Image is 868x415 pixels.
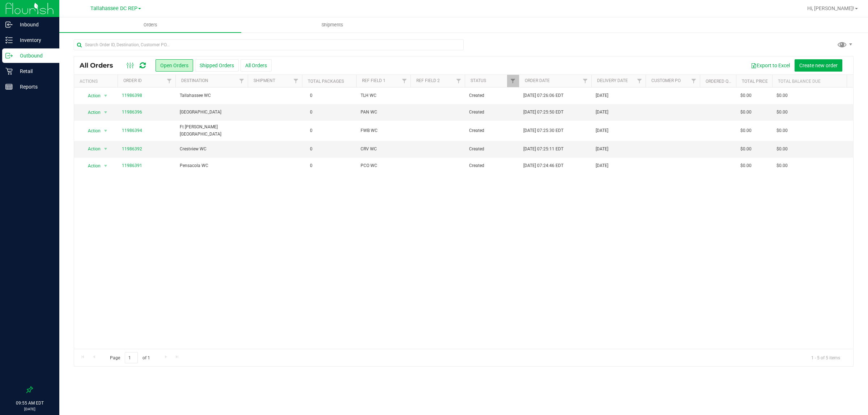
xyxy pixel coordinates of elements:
span: Ft [PERSON_NAME][GEOGRAPHIC_DATA] [180,124,243,137]
inline-svg: Retail [5,68,13,75]
span: [DATE] [596,92,608,99]
a: Status [471,78,486,83]
span: 1 - 5 of 5 items [805,352,846,363]
inline-svg: Inbound [5,21,13,28]
span: 0 [306,107,316,117]
a: 11986394 [122,127,142,134]
span: Shipments [312,22,353,28]
span: TLH WC [361,92,376,99]
span: $0.00 [740,92,752,99]
p: 09:55 AM EDT [3,400,56,406]
span: Pensacola WC [180,162,243,169]
span: $0.00 [740,109,752,116]
span: 0 [306,144,316,154]
span: Action [81,91,101,101]
span: PAN WC [361,109,377,116]
a: Filter [399,75,410,87]
a: Ordered qty [706,79,733,84]
span: select [101,126,110,136]
a: Delivery Date [597,78,628,83]
span: [DATE] [596,146,608,153]
th: Total Balance Due [772,75,863,87]
span: [DATE] 07:25:30 EDT [523,127,563,134]
span: Hi, [PERSON_NAME]! [807,5,854,11]
span: select [101,144,110,154]
button: Export to Excel [746,59,795,72]
span: Created [469,127,515,134]
button: Shipped Orders [195,59,239,72]
span: [DATE] 07:26:06 EDT [523,92,563,99]
inline-svg: Inventory [5,37,13,44]
a: Ref Field 1 [362,78,386,83]
span: Create new order [799,63,838,68]
span: [DATE] 07:25:50 EDT [523,109,563,116]
input: Search Order ID, Destination, Customer PO... [74,39,464,50]
span: [GEOGRAPHIC_DATA] [180,109,243,116]
span: All Orders [80,61,120,69]
span: $0.00 [776,109,788,116]
a: Filter [163,75,175,87]
a: Filter [453,75,465,87]
span: select [101,107,110,117]
span: Page of 1 [104,352,156,363]
span: $0.00 [776,127,788,134]
span: select [101,161,110,171]
a: Total Price [742,79,768,84]
a: Destination [181,78,208,83]
a: Filter [236,75,248,87]
p: Outbound [13,51,56,60]
a: Filter [579,75,591,87]
span: Tallahassee WC [180,92,243,99]
span: $0.00 [740,127,752,134]
span: Created [469,162,515,169]
span: PCO WC [361,162,377,169]
span: Created [469,92,515,99]
span: 0 [306,90,316,101]
a: Filter [507,75,519,87]
span: select [101,91,110,101]
span: Created [469,146,515,153]
span: 0 [306,161,316,171]
a: 11986392 [122,146,142,153]
a: Ref Field 2 [416,78,440,83]
a: Orders [59,17,241,33]
a: Shipment [254,78,275,83]
a: 11986396 [122,109,142,116]
span: $0.00 [740,162,752,169]
p: Inventory [13,36,56,44]
span: Orders [134,22,167,28]
button: Open Orders [156,59,193,72]
inline-svg: Reports [5,83,13,90]
a: Filter [634,75,646,87]
span: Tallahassee DC REP [90,5,137,12]
span: $0.00 [776,146,788,153]
iframe: Resource center [7,357,29,379]
span: 0 [306,125,316,136]
input: 1 [125,352,138,363]
a: 11986391 [122,162,142,169]
a: Customer PO [651,78,681,83]
span: [DATE] 07:25:11 EDT [523,146,563,153]
span: Created [469,109,515,116]
a: Order Date [525,78,550,83]
span: [DATE] [596,127,608,134]
a: Filter [290,75,302,87]
p: Inbound [13,20,56,29]
span: Action [81,144,101,154]
div: Actions [80,79,115,84]
inline-svg: Outbound [5,52,13,59]
span: [DATE] 07:24:46 EDT [523,162,563,169]
a: Total Packages [308,79,344,84]
span: $0.00 [776,162,788,169]
a: Filter [688,75,700,87]
span: $0.00 [740,146,752,153]
span: [DATE] [596,109,608,116]
label: Pin the sidebar to full width on large screens [26,386,33,393]
button: All Orders [241,59,272,72]
p: [DATE] [3,406,56,412]
a: Order ID [123,78,142,83]
span: Action [81,161,101,171]
span: CRV WC [361,146,377,153]
p: Retail [13,67,56,76]
span: Crestview WC [180,146,243,153]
